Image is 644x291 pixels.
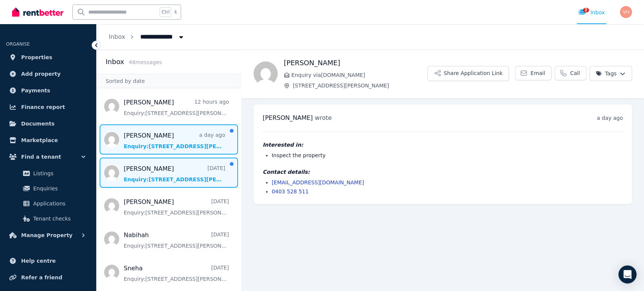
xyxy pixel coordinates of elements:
[515,66,552,80] a: Email
[589,66,632,81] button: Tags
[21,119,55,128] span: Documents
[33,184,84,193] span: Enquiries
[12,6,63,18] img: RentBetter
[6,41,30,47] span: ORGANISE
[6,149,90,164] button: Find a tenant
[293,82,427,89] span: [STREET_ADDRESS][PERSON_NAME]
[570,69,580,77] span: Call
[583,8,589,12] span: 2
[291,71,427,79] span: Enquiry via [DOMAIN_NAME]
[21,231,72,240] span: Manage Property
[9,166,87,181] a: Listings
[33,199,84,208] span: Applications
[21,103,65,112] span: Finance report
[97,24,197,50] nav: Breadcrumb
[6,228,90,243] button: Manage Property
[124,164,225,183] a: [PERSON_NAME][DATE]Enquiry:[STREET_ADDRESS][PERSON_NAME].
[596,70,616,77] span: Tags
[109,33,125,40] a: Inbox
[272,179,364,185] a: [EMAIL_ADDRESS][DOMAIN_NAME]
[6,83,90,98] a: Payments
[124,231,229,250] a: Nabihah[DATE]Enquiry:[STREET_ADDRESS][PERSON_NAME].
[21,53,52,62] span: Properties
[129,59,162,65] span: 48 message s
[124,198,229,216] a: [PERSON_NAME][DATE]Enquiry:[STREET_ADDRESS][PERSON_NAME].
[272,152,623,159] li: Inspect the property
[6,116,90,131] a: Documents
[33,169,84,178] span: Listings
[21,256,56,265] span: Help centre
[427,66,509,81] button: Share Application Link
[6,100,90,115] a: Finance report
[263,141,623,149] h4: Interested in:
[597,115,623,121] time: a day ago
[284,58,427,68] h1: [PERSON_NAME]
[9,196,87,211] a: Applications
[263,168,623,176] h4: Contact details:
[6,270,90,285] a: Refer a friend
[9,211,87,226] a: Tenant checks
[6,66,90,81] a: Add property
[97,74,241,88] div: Sorted by date
[272,188,309,195] a: 0403 528 511
[618,265,636,283] div: Open Intercom Messenger
[9,181,87,196] a: Enquiries
[33,214,84,223] span: Tenant checks
[21,152,61,161] span: Find a tenant
[21,136,58,145] span: Marketplace
[21,86,50,95] span: Payments
[6,253,90,268] a: Help centre
[124,98,229,117] a: [PERSON_NAME]12 hours agoEnquiry:[STREET_ADDRESS][PERSON_NAME].
[530,69,545,77] span: Email
[160,7,171,17] span: Ctrl
[620,6,632,18] img: Vincent Huang
[6,50,90,65] a: Properties
[578,9,605,16] div: Inbox
[254,61,278,86] img: Afina Chaerunnisa
[263,114,313,121] span: [PERSON_NAME]
[174,9,177,15] span: k
[21,69,61,78] span: Add property
[21,273,62,282] span: Refer a friend
[106,57,124,67] h2: Inbox
[6,133,90,148] a: Marketplace
[555,66,586,80] a: Call
[124,264,229,283] a: Sneha[DATE]Enquiry:[STREET_ADDRESS][PERSON_NAME].
[315,114,332,121] span: wrote
[124,131,225,150] a: [PERSON_NAME]a day agoEnquiry:[STREET_ADDRESS][PERSON_NAME].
